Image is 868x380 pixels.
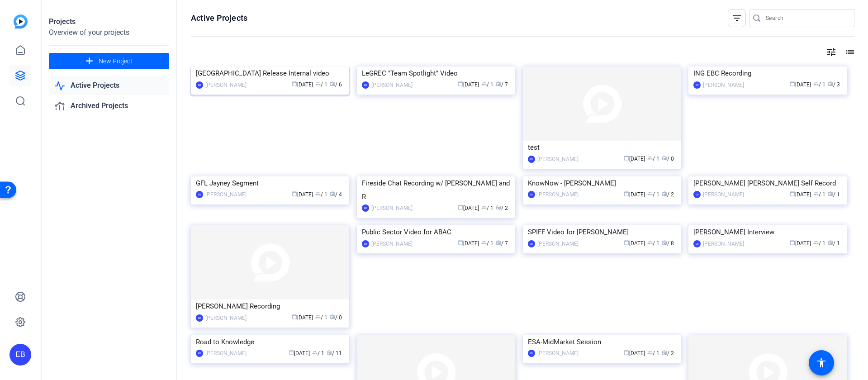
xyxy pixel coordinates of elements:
[528,225,676,239] div: SPIFF Video for [PERSON_NAME]
[481,81,493,88] span: / 1
[481,205,493,211] span: / 1
[528,141,676,154] div: test
[662,350,674,356] span: / 2
[362,176,510,204] div: Fireside Chat Recording w/ [PERSON_NAME] and R
[315,81,327,88] span: / 1
[196,350,203,357] div: EB
[292,191,297,196] span: calendar_today
[790,240,795,245] span: calendar_today
[312,350,324,356] span: / 1
[624,350,629,355] span: calendar_today
[828,81,840,88] span: / 3
[624,191,645,198] span: [DATE]
[330,191,342,198] span: / 4
[315,314,321,319] span: group
[196,191,203,198] div: EB
[528,335,676,349] div: ESA-MidMarket Session
[371,81,413,90] div: [PERSON_NAME]
[330,81,342,88] span: / 6
[790,81,811,88] span: [DATE]
[537,190,579,199] div: [PERSON_NAME]
[790,191,811,198] span: [DATE]
[196,314,203,322] div: EB
[813,240,825,247] span: / 1
[205,190,247,199] div: [PERSON_NAME]
[790,81,795,86] span: calendar_today
[731,13,742,24] mat-icon: filter_list
[362,81,369,89] div: EB
[481,240,487,245] span: group
[458,204,463,210] span: calendar_today
[49,16,169,27] div: Projects
[330,314,342,321] span: / 0
[528,350,535,357] div: EB
[624,191,629,196] span: calendar_today
[662,191,667,196] span: radio
[292,191,313,198] span: [DATE]
[813,81,825,88] span: / 1
[703,81,744,90] div: [PERSON_NAME]
[371,204,413,213] div: [PERSON_NAME]
[813,191,825,198] span: / 1
[362,225,510,239] div: Public Sector Video for ABAC
[693,240,701,247] div: EB
[813,81,819,86] span: group
[292,314,313,321] span: [DATE]
[458,240,479,247] span: [DATE]
[828,81,833,86] span: radio
[790,191,795,196] span: calendar_today
[624,155,629,161] span: calendar_today
[14,14,28,28] img: blue-gradient.svg
[330,191,335,196] span: radio
[330,314,335,319] span: radio
[481,240,493,247] span: / 1
[528,191,535,198] div: EB
[828,240,833,245] span: radio
[196,299,344,313] div: [PERSON_NAME] Recording
[647,191,653,196] span: group
[496,240,501,245] span: radio
[315,81,321,86] span: group
[790,240,811,247] span: [DATE]
[496,81,508,88] span: / 7
[828,191,833,196] span: radio
[662,240,667,245] span: radio
[49,27,169,38] div: Overview of your projects
[312,350,318,355] span: group
[191,13,247,24] h1: Active Projects
[196,66,344,80] div: [GEOGRAPHIC_DATA] Release Internal video
[458,81,479,88] span: [DATE]
[458,205,479,211] span: [DATE]
[703,190,744,199] div: [PERSON_NAME]
[826,47,837,57] mat-icon: tune
[330,81,335,86] span: radio
[205,81,247,90] div: [PERSON_NAME]
[537,239,579,248] div: [PERSON_NAME]
[84,56,95,67] mat-icon: add
[292,314,297,319] span: calendar_today
[362,204,369,212] div: EB
[703,239,744,248] div: [PERSON_NAME]
[458,81,463,86] span: calendar_today
[624,240,645,247] span: [DATE]
[537,155,579,164] div: [PERSON_NAME]
[647,191,659,198] span: / 1
[289,350,310,356] span: [DATE]
[327,350,342,356] span: / 11
[662,240,674,247] span: / 8
[662,155,667,161] span: radio
[99,57,133,66] span: New Project
[362,240,369,247] div: EB
[327,350,332,355] span: radio
[528,156,535,163] div: EB
[49,53,169,69] button: New Project
[647,155,653,161] span: group
[647,240,653,245] span: group
[49,97,169,115] a: Archived Projects
[496,205,508,211] span: / 2
[496,204,501,210] span: radio
[693,191,701,198] div: EB
[662,156,674,162] span: / 0
[624,350,645,356] span: [DATE]
[766,13,847,24] input: Search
